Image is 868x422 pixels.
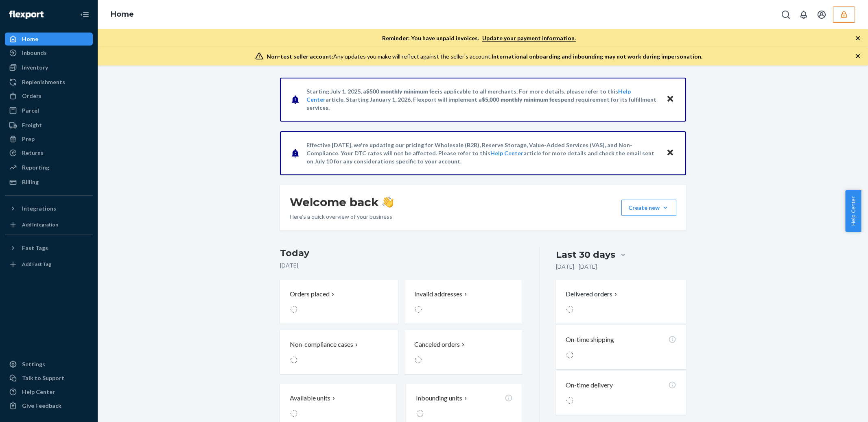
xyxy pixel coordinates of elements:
[104,3,140,26] ol: breadcrumbs
[22,149,44,157] div: Returns
[22,135,35,143] div: Prep
[22,221,58,228] div: Add Integration
[492,53,702,60] span: International onboarding and inbounding may not work during impersonation.
[490,150,523,157] a: Help Center
[5,146,93,159] a: Returns
[5,385,93,398] a: Help Center
[416,394,462,403] p: Inbounding units
[5,76,93,89] a: Replenishments
[22,163,49,172] div: Reporting
[290,289,330,299] p: Orders placed
[5,358,93,371] a: Settings
[665,94,676,105] button: Close
[290,213,394,221] p: Here’s a quick overview of your business
[5,372,93,385] button: Talk to Support
[404,280,523,324] button: Invalid addresses
[5,161,93,174] a: Reporting
[5,46,93,59] a: Inbounds
[22,35,38,43] div: Home
[280,247,523,260] h3: Today
[22,204,56,213] div: Integrations
[5,119,93,132] a: Freight
[5,61,93,74] a: Inventory
[482,96,558,103] span: $5,000 monthly minimum fee
[22,244,48,252] div: Fast Tags
[556,263,597,271] p: [DATE] - [DATE]
[267,53,333,60] span: Non-test seller account:
[22,374,64,382] div: Talk to Support
[414,340,460,349] p: Canceled orders
[290,195,394,209] h1: Welcome back
[5,202,93,215] button: Integrations
[5,241,93,255] button: Fast Tags
[22,178,39,186] div: Billing
[22,388,55,396] div: Help Center
[778,7,794,23] button: Open Search Box
[5,133,93,146] a: Prep
[382,196,394,208] img: hand-wave emoji
[796,7,812,23] button: Open notifications
[22,121,42,129] div: Freight
[306,141,658,165] p: Effective [DATE], we're updating our pricing for Wholesale (B2B), Reserve Storage, Value-Added Se...
[556,248,615,261] div: Last 30 days
[5,258,93,271] a: Add Fast Tag
[77,7,93,23] button: Close Navigation
[22,360,45,368] div: Settings
[280,261,523,270] p: [DATE]
[267,52,702,61] div: Any updates you make will reflect against the seller's account.
[414,289,462,299] p: Invalid addresses
[5,33,93,46] a: Home
[566,335,614,344] p: On-time shipping
[22,78,65,86] div: Replenishments
[22,49,47,57] div: Inbounds
[566,381,613,390] p: On-time delivery
[366,88,438,95] span: $500 monthly minimum fee
[813,7,830,23] button: Open account menu
[280,330,398,374] button: Non-compliance cases
[111,10,134,19] a: Home
[22,261,51,268] div: Add Fast Tag
[845,190,861,232] button: Help Center
[22,107,39,115] div: Parcel
[5,104,93,117] a: Parcel
[566,289,619,299] button: Delivered orders
[5,89,93,102] a: Orders
[22,63,48,72] div: Inventory
[290,394,330,403] p: Available units
[621,200,676,216] button: Create new
[22,402,61,410] div: Give Feedback
[404,330,523,374] button: Canceled orders
[290,340,353,349] p: Non-compliance cases
[482,35,576,42] a: Update your payment information.
[5,218,93,231] a: Add Integration
[280,280,398,324] button: Orders placed
[9,11,44,19] img: Flexport logo
[665,147,676,159] button: Close
[306,87,658,112] p: Starting July 1, 2025, a is applicable to all merchants. For more details, please refer to this a...
[382,34,576,42] p: Reminder: You have unpaid invoices.
[5,399,93,412] button: Give Feedback
[22,92,42,100] div: Orders
[5,176,93,189] a: Billing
